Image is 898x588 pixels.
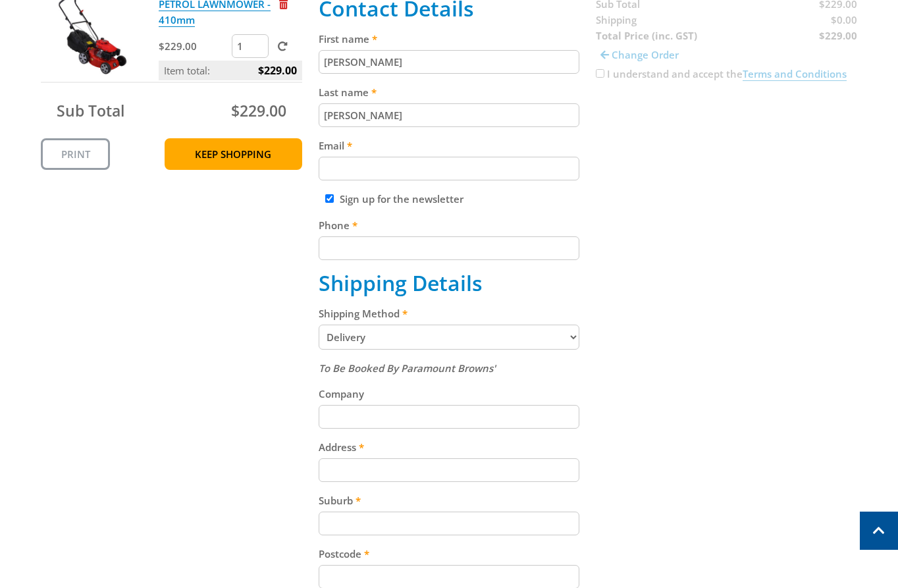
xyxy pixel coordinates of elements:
label: Shipping Method [319,306,580,321]
p: Item total: [159,61,302,80]
label: Company [319,386,580,402]
input: Please enter your email address. [319,157,580,180]
span: $229.00 [231,100,286,121]
a: Keep Shopping [165,138,302,170]
input: Please enter your last name. [319,103,580,127]
input: Please enter your address. [319,458,580,482]
span: Sub Total [57,100,124,121]
input: Please enter your telephone number. [319,236,580,260]
span: $229.00 [258,61,297,80]
a: Print [41,138,110,170]
em: To Be Booked By Paramount Browns' [319,361,496,375]
label: Suburb [319,493,580,508]
input: Please enter your suburb. [319,512,580,535]
label: Email [319,138,580,153]
select: Please select a shipping method. [319,325,580,350]
label: Postcode [319,546,580,562]
label: Last name [319,84,580,100]
h2: Shipping Details [319,271,580,296]
label: First name [319,31,580,47]
label: Address [319,439,580,455]
label: Phone [319,217,580,233]
label: Sign up for the newsletter [340,192,463,205]
input: Please enter your first name. [319,50,580,74]
p: $229.00 [159,38,229,54]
